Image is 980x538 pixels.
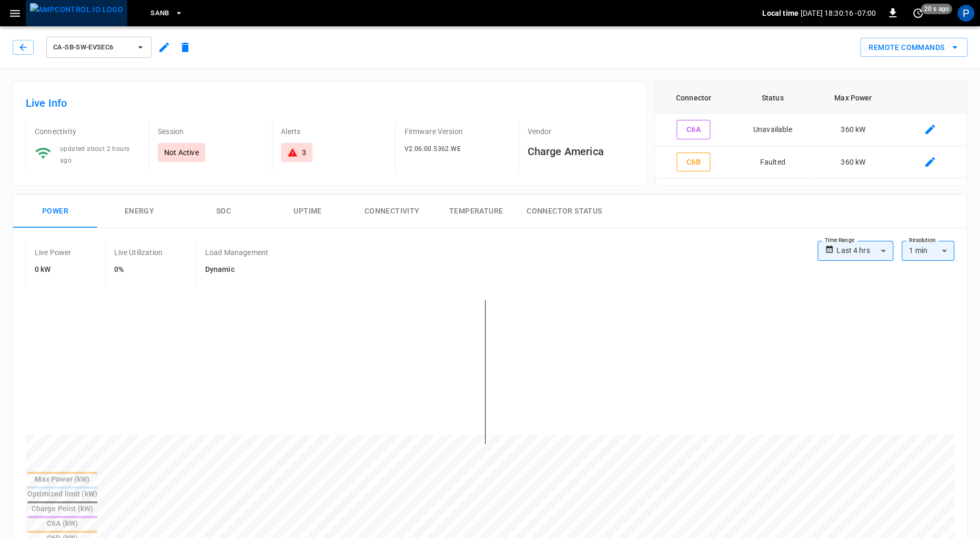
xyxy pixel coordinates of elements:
button: C6B [676,153,710,172]
button: Energy [97,195,181,228]
td: 360 kW [813,114,893,146]
th: Connector [655,82,732,114]
p: Alerts [281,126,387,137]
div: 3 [302,147,306,158]
button: Connector Status [518,195,610,228]
label: Resolution [909,236,935,245]
table: connector table [655,82,967,178]
span: ca-sb-sw-evseC6 [53,42,131,54]
p: Connectivity [35,126,140,137]
th: Status [732,82,813,114]
div: 1 min [902,241,954,261]
button: Remote Commands [860,38,967,57]
p: Not Active [164,147,199,158]
th: Max Power [813,82,893,114]
div: Last 4 hrs [836,241,893,261]
div: remote commands options [860,38,967,57]
p: [DATE] 18:30:16 -07:00 [801,8,876,18]
button: Uptime [266,195,350,228]
p: Load Management [205,247,268,258]
button: set refresh interval [910,5,926,22]
button: SOC [181,195,266,228]
div: profile-icon [957,5,974,22]
td: 360 kW [813,146,893,179]
button: SanB [146,3,187,24]
td: Unavailable [732,114,813,146]
button: Connectivity [350,195,434,228]
img: ampcontrol.io logo [30,3,123,16]
p: Live Utilization [114,247,163,258]
h6: Live Info [26,95,633,111]
p: Live Power [35,247,72,258]
h6: Charge America [528,143,633,160]
p: Vendor [528,126,633,137]
p: Firmware Version [404,126,510,137]
h6: 0 kW [35,264,72,276]
span: updated about 2 hours ago [60,145,129,164]
span: V2.06.00.5362.WE [404,145,460,153]
button: Power [13,195,97,228]
p: Local time [762,8,799,18]
h6: 0% [114,264,163,276]
button: ca-sb-sw-evseC6 [46,37,151,58]
button: C6A [676,120,710,139]
span: SanB [150,7,169,19]
label: Time Range [825,236,854,245]
button: Temperature [434,195,518,228]
p: Session [158,126,264,137]
td: Faulted [732,146,813,179]
h6: Dynamic [205,264,268,276]
span: 20 s ago [921,4,952,14]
